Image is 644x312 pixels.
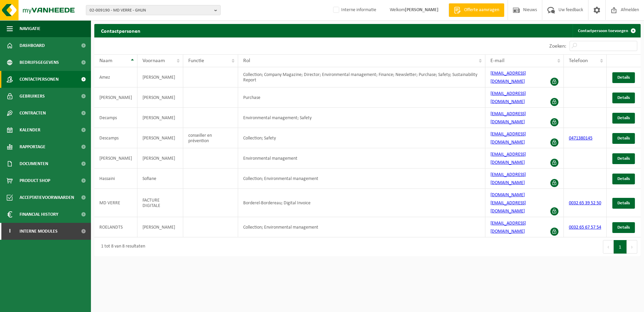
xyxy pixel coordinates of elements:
[490,91,526,104] a: [EMAIL_ADDRESS][DOMAIN_NAME]
[490,132,526,145] a: [EMAIL_ADDRESS][DOMAIN_NAME]
[617,116,630,120] span: Details
[612,174,635,184] a: Details
[612,72,635,83] a: Details
[94,87,137,108] td: [PERSON_NAME]
[238,189,485,217] td: Borderel-Bordereau; Digital Invoice
[20,71,59,88] span: Contactpersonen
[490,221,526,234] a: [EMAIL_ADDRESS][DOMAIN_NAME]
[94,217,137,237] td: ROELANDTS
[20,122,40,138] span: Kalender
[20,88,45,105] span: Gebruikers
[603,240,614,254] button: Previous
[238,148,485,168] td: Environmental management
[183,128,238,148] td: conseiller en prévention
[612,153,635,164] a: Details
[238,128,485,148] td: Collection; Safety
[569,225,601,230] a: 0032 65 67 57 54
[627,240,637,254] button: Next
[94,168,137,189] td: Hassaini
[20,155,48,172] span: Documenten
[612,113,635,124] a: Details
[137,189,183,217] td: FACTURE DIGITALE
[490,111,526,125] a: [EMAIL_ADDRESS][DOMAIN_NAME]
[137,168,183,189] td: Sofiane
[617,201,630,205] span: Details
[612,133,635,144] a: Details
[462,7,501,14] span: Offerte aanvragen
[449,3,504,17] a: Offerte aanvragen
[20,172,50,189] span: Product Shop
[238,87,485,108] td: Purchase
[617,225,630,230] span: Details
[86,5,221,15] button: 02-009190 - MD VERRE - GHLIN
[238,168,485,189] td: Collection; Environmental management
[94,24,147,37] h2: Contactpersonen
[94,148,137,168] td: [PERSON_NAME]
[20,105,46,122] span: Contracten
[490,58,505,63] span: E-mail
[137,67,183,87] td: [PERSON_NAME]
[20,37,45,54] span: Dashboard
[549,44,566,49] label: Zoeken:
[569,58,588,63] span: Telefoon
[617,96,630,100] span: Details
[90,5,212,16] span: 02-009190 - MD VERRE - GHLIN
[137,128,183,148] td: [PERSON_NAME]
[569,136,592,141] a: 0471380145
[573,24,640,37] a: Contactpersoon toevoegen
[332,5,376,15] label: Interne informatie
[20,206,58,223] span: Financial History
[137,148,183,168] td: [PERSON_NAME]
[7,223,13,240] span: I
[20,54,59,71] span: Bedrijfsgegevens
[142,58,165,63] span: Voornaam
[20,223,58,240] span: Interne modules
[490,172,526,185] a: [EMAIL_ADDRESS][DOMAIN_NAME]
[99,58,112,63] span: Naam
[137,217,183,237] td: [PERSON_NAME]
[612,93,635,103] a: Details
[137,108,183,128] td: [PERSON_NAME]
[490,192,526,214] a: [DOMAIN_NAME][EMAIL_ADDRESS][DOMAIN_NAME]
[137,87,183,108] td: [PERSON_NAME]
[617,136,630,140] span: Details
[94,67,137,87] td: Amez
[490,152,526,165] a: [EMAIL_ADDRESS][DOMAIN_NAME]
[20,20,40,37] span: Navigatie
[188,58,204,63] span: Functie
[617,75,630,80] span: Details
[612,198,635,209] a: Details
[238,67,485,87] td: Collection; Company Magazine; Director; Environmental management; Finance; Newsletter; Purchase; ...
[490,71,526,84] a: [EMAIL_ADDRESS][DOMAIN_NAME]
[614,240,627,254] button: 1
[238,108,485,128] td: Environmental management; Safety
[94,128,137,148] td: Descamps
[612,222,635,233] a: Details
[617,177,630,181] span: Details
[238,217,485,237] td: Collection; Environmental management
[20,189,74,206] span: Acceptatievoorwaarden
[569,201,601,206] a: 0032 65 39 52 50
[94,189,137,217] td: MD VERRE
[94,108,137,128] td: Decamps
[243,58,250,63] span: Rol
[617,156,630,161] span: Details
[98,241,145,253] div: 1 tot 8 van 8 resultaten
[405,7,439,12] strong: [PERSON_NAME]
[20,138,45,155] span: Rapportage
